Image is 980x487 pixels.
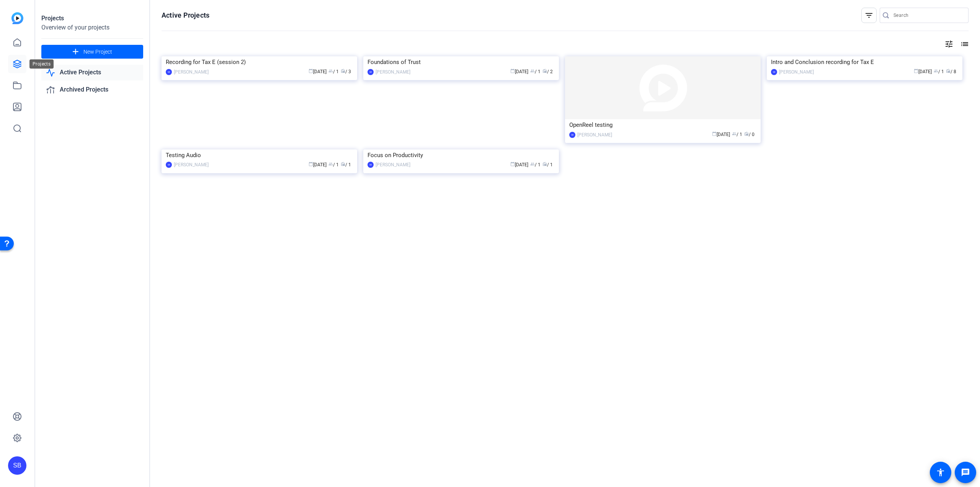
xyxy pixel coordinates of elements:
[542,162,547,166] span: radio
[569,119,756,131] div: OpenReel testing
[29,59,54,69] div: Projects
[41,82,143,98] a: Archived Projects
[367,56,555,68] div: Foundations of Trust
[712,131,717,136] span: calendar_today
[309,162,313,166] span: calendar_today
[934,69,938,73] span: group
[8,456,26,475] div: SB
[530,162,535,166] span: group
[510,69,515,73] span: calendar_today
[367,162,374,168] div: SB
[771,69,777,75] div: SB
[936,468,945,477] mat-icon: accessibility
[71,47,80,57] mat-icon: add
[328,69,339,74] span: / 1
[510,162,528,167] span: [DATE]
[162,11,209,20] h1: Active Projects
[41,23,143,32] div: Overview of your projects
[341,69,345,73] span: radio
[732,132,742,137] span: / 1
[341,69,351,74] span: / 3
[744,132,755,137] span: / 0
[914,69,918,73] span: calendar_today
[41,45,143,59] button: New Project
[961,468,970,477] mat-icon: message
[41,65,143,80] a: Active Projects
[166,162,172,168] div: SB
[367,149,555,161] div: Focus on Productivity
[771,56,958,68] div: Intro and Conclusion recording for Tax E
[376,161,410,169] div: [PERSON_NAME]
[542,69,547,73] span: radio
[328,162,339,167] span: / 1
[11,12,23,24] img: blue-gradient.svg
[744,131,749,136] span: radio
[542,162,553,167] span: / 1
[959,39,969,49] mat-icon: list
[864,11,874,20] mat-icon: filter_list
[732,131,737,136] span: group
[946,69,956,74] span: / 8
[510,162,515,166] span: calendar_today
[934,69,944,74] span: / 1
[174,161,209,169] div: [PERSON_NAME]
[542,69,553,74] span: / 2
[893,11,962,20] input: Search
[309,69,313,73] span: calendar_today
[328,162,333,166] span: group
[530,162,541,167] span: / 1
[779,68,814,76] div: [PERSON_NAME]
[41,14,143,23] div: Projects
[944,39,954,49] mat-icon: tune
[510,69,528,74] span: [DATE]
[83,48,112,56] span: New Project
[530,69,541,74] span: / 1
[914,69,932,74] span: [DATE]
[367,69,374,75] div: SB
[328,69,333,73] span: group
[712,132,730,137] span: [DATE]
[530,69,535,73] span: group
[309,69,327,74] span: [DATE]
[376,68,410,76] div: [PERSON_NAME]
[166,149,353,161] div: Testing Audio
[29,82,47,89] div: Library
[166,56,353,68] div: Recording for Tax E (session 2)
[341,162,345,166] span: radio
[309,162,327,167] span: [DATE]
[577,131,612,139] div: [PERSON_NAME]
[174,68,209,76] div: [PERSON_NAME]
[946,69,951,73] span: radio
[166,69,172,75] div: SB
[341,162,351,167] span: / 1
[569,132,575,138] div: SB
